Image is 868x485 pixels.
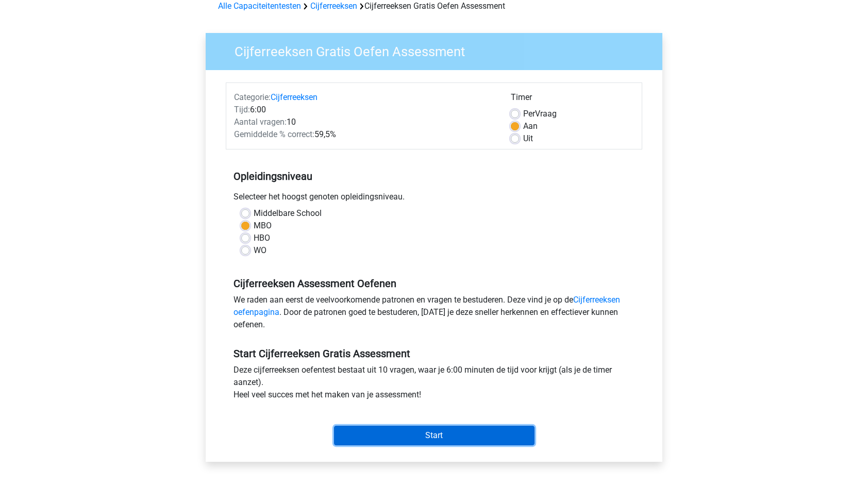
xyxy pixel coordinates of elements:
[226,364,642,405] div: Deze cijferreeksen oefentest bestaat uit 10 vragen, waar je 6:00 minuten de tijd voor krijgt (als...
[310,1,357,11] a: Cijferreeksen
[523,108,557,120] label: Vraag
[233,166,635,187] h5: Opleidingsniveau
[234,92,271,102] span: Categorie:
[233,347,635,360] h5: Start Cijferreeksen Gratis Assessment
[523,109,535,119] span: Per
[226,116,503,128] div: 10
[226,128,503,141] div: 59,5%
[234,129,314,139] span: Gemiddelde % correct:
[523,132,533,145] label: Uit
[254,207,322,220] label: Middelbare School
[254,220,272,232] label: MBO
[271,92,318,102] a: Cijferreeksen
[234,117,287,127] span: Aantal vragen:
[218,1,301,11] a: Alle Capaciteitentesten
[254,244,266,257] label: WO
[234,105,250,114] span: Tijd:
[334,426,535,445] input: Start
[222,40,655,60] h3: Cijferreeksen Gratis Oefen Assessment
[511,91,634,108] div: Timer
[233,277,635,290] h5: Cijferreeksen Assessment Oefenen
[226,191,642,207] div: Selecteer het hoogst genoten opleidingsniveau.
[226,294,642,335] div: We raden aan eerst de veelvoorkomende patronen en vragen te bestuderen. Deze vind je op de . Door...
[523,120,538,132] label: Aan
[226,104,503,116] div: 6:00
[254,232,270,244] label: HBO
